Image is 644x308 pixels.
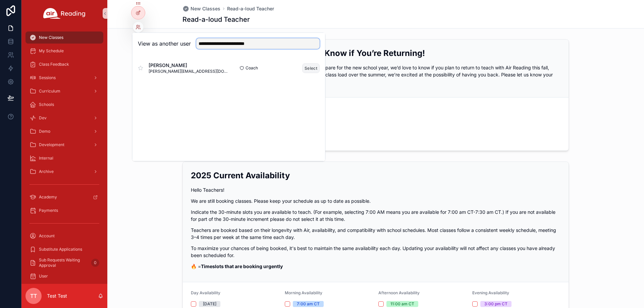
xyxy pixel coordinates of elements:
p: Indicate the 30-minute slots you are available to teach. (For example, selecting 7:00 AM means yo... [191,208,560,223]
a: Class Feedback [25,58,103,70]
a: Read-a-loud Teacher [227,5,274,12]
a: Schools [25,99,103,111]
p: 🔥 = [191,263,560,270]
a: Curriculum [25,85,103,97]
strong: Timeslots that are booking urgently [201,263,283,269]
span: Sub Requests Waiting Approval [39,257,89,268]
span: Sessions [39,75,56,80]
div: 7:00 am CT [297,301,320,307]
a: Account [25,230,103,242]
p: Test Test [47,293,67,299]
span: [PERSON_NAME][EMAIL_ADDRESS][DOMAIN_NAME] [149,69,229,74]
span: My Schedule [39,48,64,54]
a: User [25,270,103,282]
h2: Fall 2025 Teaching Plans – Let Us Know if You’re Returning! [191,48,560,59]
div: 11:00 am CT [390,301,414,307]
span: Development [39,142,64,147]
a: Sub Requests Waiting Approval0 [25,257,103,269]
p: To maximize your chances of being booked, it's best to maintain the same availability each day. U... [191,245,560,259]
a: New Classes [25,32,103,44]
a: Archive [25,166,103,178]
a: Sessions [25,72,103,84]
span: [PERSON_NAME] [149,62,229,69]
p: We hope you had a restful and refreshing summer! As we prepare for the new school year, we’d love... [191,64,560,85]
span: TT [30,292,37,300]
span: Internal [39,156,53,161]
div: [DATE] [203,301,216,307]
a: New Classes [182,5,220,12]
span: User [39,273,48,279]
a: Demo [25,125,103,137]
a: Development [25,139,103,151]
span: Account [39,233,55,239]
h1: Read-a-loud Teacher [182,15,250,24]
p: We are still booking classes. Please keep your schedule as up to date as possible. [191,197,560,204]
a: Academy [25,191,103,203]
span: Morning Availability [285,290,322,295]
div: scrollable content [21,27,107,284]
span: Curriculum [39,88,60,94]
span: New Classes [39,35,63,40]
a: Substitute Applications [25,243,103,255]
span: Day Availability [191,290,220,295]
p: Teachers are booked based on their longevity with Air, availability, and compatibility with schoo... [191,227,560,241]
span: Archive [39,169,54,174]
span: Coach [246,65,258,71]
span: Class Feedback [39,62,69,67]
span: Demo [39,129,50,134]
div: 3:00 pm CT [484,301,507,307]
span: Evening Availability [472,290,509,295]
a: Dev [25,112,103,124]
a: My Schedule [25,45,103,57]
span: Academy [39,194,57,200]
span: Afternoon Availability [378,290,420,295]
div: 0 [91,259,99,267]
a: Payments [25,204,103,217]
span: Schools [39,102,54,107]
p: Hello Teachers! [191,186,560,193]
h2: 2025 Current Availability [191,170,560,181]
span: New Classes [191,5,220,12]
button: Select [302,63,320,73]
span: Substitute Applications [39,247,82,252]
h2: View as another user [138,40,191,48]
span: Dev [39,115,47,121]
img: App logo [43,8,86,19]
span: Payments [39,208,58,213]
a: Internal [25,152,103,164]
